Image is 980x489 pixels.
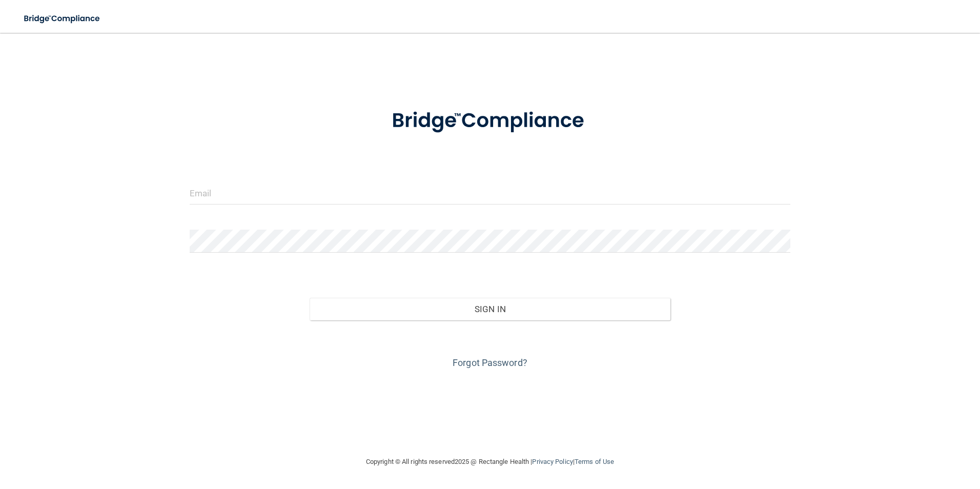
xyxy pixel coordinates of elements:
[532,458,573,465] a: Privacy Policy
[15,8,110,29] img: bridge_compliance_login_screen.278c3ca4.svg
[303,445,677,478] div: Copyright © All rights reserved 2025 @ Rectangle Health | |
[190,181,791,205] input: Email
[453,357,527,368] a: Forgot Password?
[310,298,670,320] button: Sign In
[371,94,609,148] img: bridge_compliance_login_screen.278c3ca4.svg
[575,458,614,465] a: Terms of Use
